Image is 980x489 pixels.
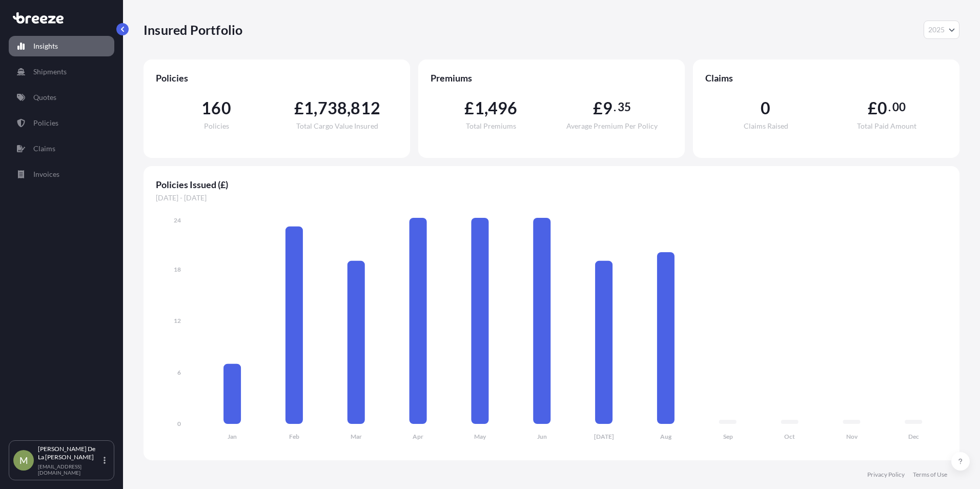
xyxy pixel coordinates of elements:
span: 00 [892,103,906,111]
span: 2025 [928,25,945,35]
tspan: 18 [174,266,181,273]
span: Policies [156,72,398,84]
p: [PERSON_NAME] De La [PERSON_NAME] [38,445,101,461]
span: Average Premium Per Policy [566,123,658,130]
span: . [614,103,616,111]
span: Total Premiums [466,123,516,130]
span: Policies [204,123,229,130]
tspan: 0 [177,420,181,427]
p: Shipments [33,67,67,77]
p: Insured Portfolio [144,22,242,38]
span: 1 [304,100,314,116]
span: £ [593,100,603,116]
tspan: Mar [351,433,362,440]
a: Privacy Policy [867,471,905,479]
p: Insights [33,41,58,51]
span: Claims Raised [744,123,788,130]
span: . [888,103,891,111]
p: Quotes [33,92,56,103]
tspan: Feb [289,433,299,440]
span: £ [868,100,877,116]
tspan: 6 [177,369,181,376]
span: [DATE] - [DATE] [156,193,947,203]
tspan: Sep [723,433,733,440]
span: M [19,455,28,465]
button: Year Selector [924,21,959,39]
span: £ [464,100,474,116]
a: Claims [9,138,114,159]
span: , [484,100,488,116]
span: Premiums [431,72,672,84]
a: Policies [9,113,114,133]
span: 496 [488,100,518,116]
span: 738 [318,100,348,116]
tspan: Oct [784,433,795,440]
tspan: Aug [660,433,672,440]
tspan: 24 [174,216,181,224]
a: Terms of Use [913,471,947,479]
span: Policies Issued (£) [156,178,947,191]
span: , [314,100,317,116]
span: Total Paid Amount [857,123,916,130]
span: 0 [877,100,887,116]
span: 160 [201,100,231,116]
tspan: Jan [228,433,237,440]
a: Invoices [9,164,114,185]
p: Claims [33,144,55,154]
tspan: Apr [413,433,423,440]
p: Invoices [33,169,59,179]
span: 35 [618,103,631,111]
p: [EMAIL_ADDRESS][DOMAIN_NAME] [38,463,101,476]
span: 0 [761,100,770,116]
a: Insights [9,36,114,56]
span: 9 [603,100,612,116]
span: , [347,100,351,116]
span: 812 [351,100,380,116]
tspan: [DATE] [594,433,614,440]
tspan: May [474,433,486,440]
tspan: 12 [174,317,181,324]
tspan: Dec [908,433,919,440]
span: Total Cargo Value Insured [296,123,378,130]
span: £ [294,100,304,116]
a: Shipments [9,62,114,82]
span: Claims [705,72,947,84]
a: Quotes [9,87,114,108]
tspan: Jun [537,433,547,440]
p: Policies [33,118,58,128]
span: 1 [475,100,484,116]
tspan: Nov [846,433,858,440]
